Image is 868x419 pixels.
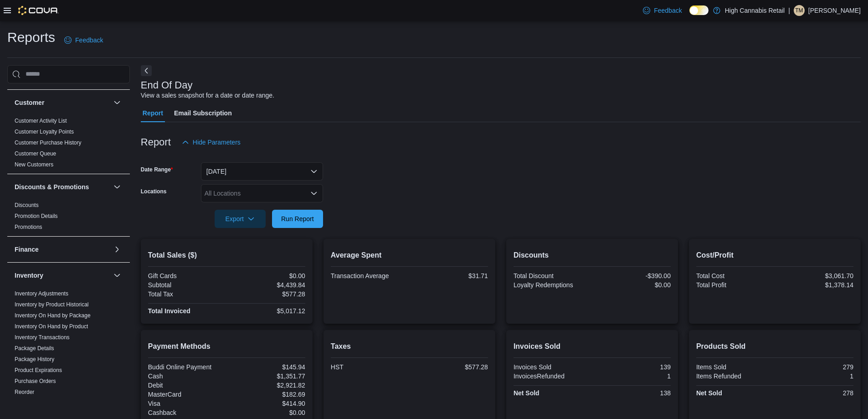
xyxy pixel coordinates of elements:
[228,409,305,416] div: $0.00
[281,214,314,223] span: Run Report
[15,212,58,220] span: Promotion Details
[696,250,853,261] h2: Cost/Profit
[776,372,853,380] div: 1
[15,150,56,157] a: Customer Queue
[7,288,130,412] div: Inventory
[112,244,123,255] button: Finance
[411,272,488,279] div: $31.71
[228,290,305,298] div: $577.28
[15,245,110,254] button: Finance
[15,356,54,362] a: Package History
[696,372,773,380] div: Items Refunded
[725,5,785,16] p: High Cannabis Retail
[112,181,123,192] button: Discounts & Promotions
[148,391,225,398] div: MasterCard
[514,363,591,371] div: Invoices Sold
[15,224,42,230] a: Promotions
[788,5,790,16] p: |
[112,97,123,108] button: Customer
[15,389,34,395] a: Reorder
[794,5,805,16] div: Tonisha Misuraca
[15,128,74,135] span: Customer Loyalty Points
[148,250,305,261] h2: Total Sales ($)
[776,281,853,289] div: $1,378.14
[15,129,74,135] a: Customer Loyalty Points
[310,190,318,197] button: Open list of options
[594,272,671,279] div: -$390.00
[148,372,225,380] div: Cash
[141,137,171,148] h3: Report
[594,372,671,380] div: 1
[228,391,305,398] div: $182.69
[654,6,682,15] span: Feedback
[148,363,225,371] div: Buddi Online Payment
[228,400,305,407] div: $414.90
[228,372,305,380] div: $1,351.77
[15,271,43,280] h3: Inventory
[639,1,685,20] a: Feedback
[331,250,488,261] h2: Average Spent
[112,270,123,281] button: Inventory
[514,250,671,261] h2: Discounts
[141,80,193,91] h3: End Of Day
[15,161,53,168] span: New Customers
[15,140,82,146] a: Customer Purchase History
[15,98,110,107] button: Customer
[594,281,671,289] div: $0.00
[15,213,58,219] a: Promotion Details
[776,389,853,397] div: 278
[696,389,722,397] strong: Net Sold
[18,6,59,15] img: Cova
[141,166,173,173] label: Date Range
[795,5,803,16] span: TM
[15,334,70,341] span: Inventory Transactions
[15,290,68,297] span: Inventory Adjustments
[178,133,244,151] button: Hide Parameters
[15,139,82,146] span: Customer Purchase History
[220,210,260,228] span: Export
[61,31,107,49] a: Feedback
[594,389,671,397] div: 138
[15,182,89,191] h3: Discounts & Promotions
[689,15,690,16] span: Dark Mode
[15,98,44,107] h3: Customer
[331,341,488,352] h2: Taxes
[15,345,54,352] span: Package Details
[514,281,591,289] div: Loyalty Redemptions
[514,372,591,380] div: InvoicesRefunded
[808,5,861,16] p: [PERSON_NAME]
[272,210,323,228] button: Run Report
[15,378,56,384] a: Purchase Orders
[15,202,39,208] a: Discounts
[7,115,130,174] div: Customer
[228,281,305,289] div: $4,439.84
[75,36,103,45] span: Feedback
[141,65,152,76] button: Next
[148,400,225,407] div: Visa
[143,104,163,122] span: Report
[201,162,323,181] button: [DATE]
[514,389,539,397] strong: Net Sold
[15,301,89,308] a: Inventory by Product Historical
[215,210,266,228] button: Export
[15,367,62,374] span: Product Expirations
[331,272,408,279] div: Transaction Average
[15,161,53,168] a: New Customers
[148,307,190,315] strong: Total Invoiced
[228,382,305,389] div: $2,921.82
[228,307,305,315] div: $5,017.12
[228,272,305,279] div: $0.00
[331,363,408,371] div: HST
[193,138,241,147] span: Hide Parameters
[514,272,591,279] div: Total Discount
[15,323,88,330] a: Inventory On Hand by Product
[696,281,773,289] div: Total Profit
[15,312,91,319] a: Inventory On Hand by Package
[15,356,54,363] span: Package History
[15,182,110,191] button: Discounts & Promotions
[776,272,853,279] div: $3,061.70
[174,104,232,122] span: Email Subscription
[7,200,130,236] div: Discounts & Promotions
